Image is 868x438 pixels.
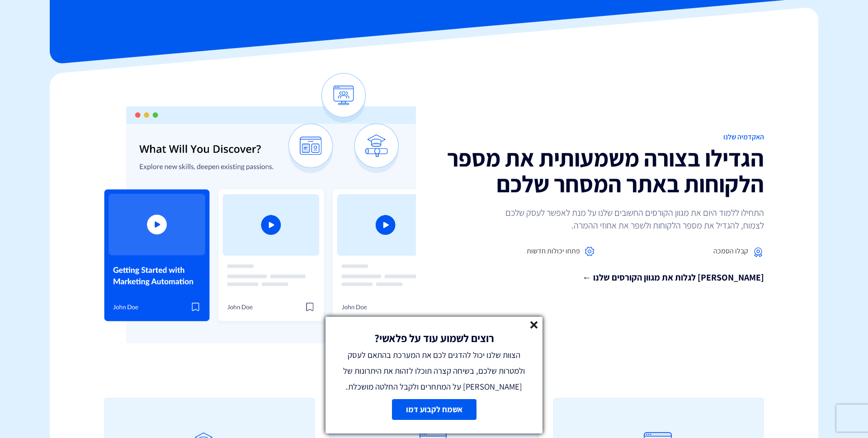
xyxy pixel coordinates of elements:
[441,145,764,197] h2: הגדילו בצורה משמעותית את מספר הלקוחות באתר המסחר שלכם
[441,133,764,141] h1: האקדמיה שלנו
[441,271,764,284] a: [PERSON_NAME] לגלות את מגוון הקורסים שלנו ←
[713,246,748,257] span: קבלו הסמכה
[527,246,580,257] span: פתחו יכולות חדשות
[493,206,764,232] p: התחילו ללמוד היום את מגוון הקורסים החשובים שלנו על מנת לאפשר לעסק שלכם לצמוח, להגדיל את מספר הלקו...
